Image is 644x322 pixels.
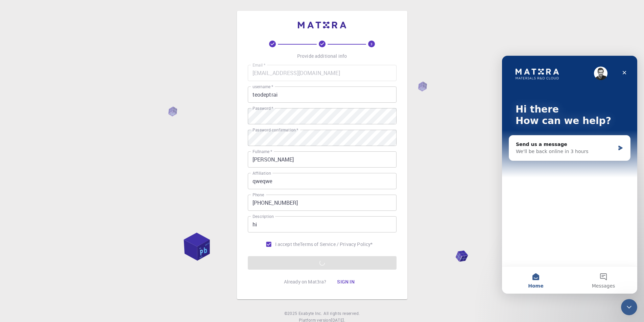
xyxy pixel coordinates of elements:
[621,299,637,315] iframe: Intercom live chat
[297,53,347,59] p: Provide additional info
[275,241,300,248] span: I accept the
[300,241,373,248] a: Terms of Service / Privacy Policy*
[284,310,299,317] span: © 2025
[253,62,265,68] label: Email
[253,170,271,176] label: Affiliation
[300,241,373,248] p: Terms of Service / Privacy Policy *
[332,275,360,289] button: Sign in
[253,84,273,90] label: username
[253,149,272,154] label: Fullname
[253,192,264,198] label: Phone
[253,105,273,111] label: Password
[502,56,637,294] iframe: Intercom live chat
[371,42,373,46] text: 3
[253,127,298,133] label: Password confirmation
[324,310,360,317] span: All rights reserved.
[253,214,274,219] label: Description
[284,278,327,285] p: Already on Mat3ra?
[299,310,322,317] a: Exabyte Inc.
[299,311,322,316] span: Exabyte Inc.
